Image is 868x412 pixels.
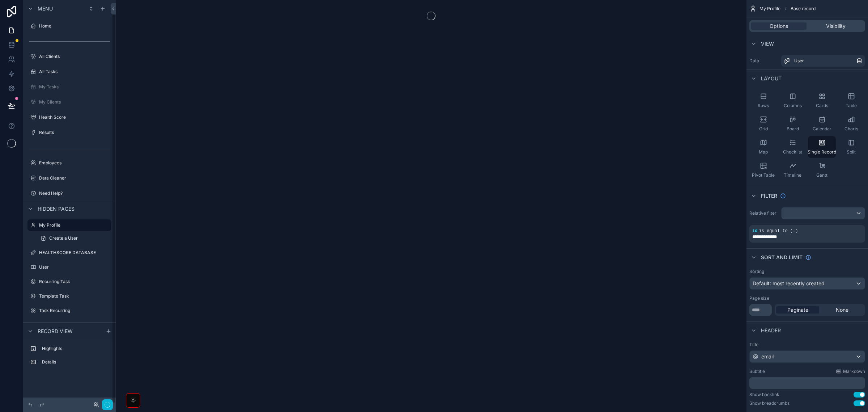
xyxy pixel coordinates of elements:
label: Page size [749,295,769,301]
label: My Tasks [39,84,110,90]
span: Header [761,327,781,334]
a: Home [27,20,111,32]
label: Home [39,23,110,29]
label: HEALTHSCORE DATABASE [39,250,110,256]
button: Grid [749,113,777,135]
label: Template Task [39,293,110,299]
a: My Profile [27,219,111,231]
button: Checklist [779,136,807,158]
a: All Tasks [27,66,111,77]
label: All Tasks [39,69,110,75]
span: My Profile [759,6,780,12]
span: Visibility [826,22,846,30]
span: Grid [759,126,768,132]
a: Task Recurring [27,305,111,316]
a: My Tasks [27,81,111,93]
button: Board [779,113,807,135]
button: Calendar [808,113,836,135]
button: Table [837,90,865,112]
a: Create a User [36,232,111,244]
span: Sort And Limit [761,254,803,261]
button: Cards [808,90,836,112]
span: Table [846,103,857,109]
label: Employees [39,160,110,166]
span: Split [847,149,856,155]
label: Results [39,130,110,135]
a: All Clients [27,51,111,62]
button: Single Record [808,136,836,158]
label: Title [749,342,865,348]
a: Need Help? [27,188,111,199]
button: Rows [749,90,777,112]
label: Details [42,359,109,365]
a: Markdown [836,369,865,374]
label: Health Score [39,114,110,120]
label: My Clients [39,99,110,105]
a: Template Task [27,290,111,302]
button: Default: most recently created [749,277,865,290]
a: User [781,55,865,67]
a: Task Template [27,319,111,331]
span: Gantt [816,172,827,178]
button: Split [837,136,865,158]
span: Hidden pages [38,205,75,213]
span: Rows [758,103,769,109]
span: Cards [816,103,828,109]
span: Base record [791,6,816,12]
label: Need Help? [39,190,110,196]
a: Employees [27,157,111,169]
a: My Clients [27,96,111,108]
label: Recurring Task [39,279,110,285]
label: Highlights [42,346,109,352]
span: Options [770,22,788,30]
span: Filter [761,192,777,199]
div: scrollable content [23,340,116,375]
label: All Clients [39,54,110,59]
button: Gantt [808,159,836,181]
label: Task Recurring [39,308,110,314]
span: Map [759,149,768,155]
span: Paginate [787,306,808,314]
span: Columns [784,103,802,109]
label: Data [749,58,778,64]
label: User [39,264,110,270]
span: Markdown [843,369,865,374]
a: Data Cleaner [27,172,111,184]
button: Charts [837,113,865,135]
span: Layout [761,75,782,82]
button: Map [749,136,777,158]
span: Menu [38,5,53,12]
a: Health Score [27,112,111,123]
label: Relative filter [749,210,778,216]
span: None [836,306,848,314]
button: Columns [779,90,807,112]
a: Results [27,127,111,138]
span: email [761,353,774,360]
span: Pivot Table [752,172,775,178]
label: Subtitle [749,369,765,374]
button: email [749,350,865,363]
span: is equal to (=) [759,228,798,234]
span: View [761,40,774,47]
span: Board [787,126,799,132]
div: Show backlink [749,392,779,398]
span: Create a User [49,235,78,241]
span: Default: most recently created [753,280,825,286]
span: Checklist [783,149,802,155]
button: Pivot Table [749,159,777,181]
label: Sorting [749,269,764,274]
span: Charts [844,126,858,132]
a: Recurring Task [27,276,111,287]
span: Record view [38,328,73,335]
span: User [794,58,804,64]
a: User [27,261,111,273]
a: HEALTHSCORE DATABASE [27,247,111,258]
button: Timeline [779,159,807,181]
span: Timeline [784,172,801,178]
span: Single Record [808,149,836,155]
span: Calendar [813,126,831,132]
label: My Profile [39,222,107,228]
label: Data Cleaner [39,175,110,181]
div: scrollable content [749,377,865,389]
span: id [752,228,757,234]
